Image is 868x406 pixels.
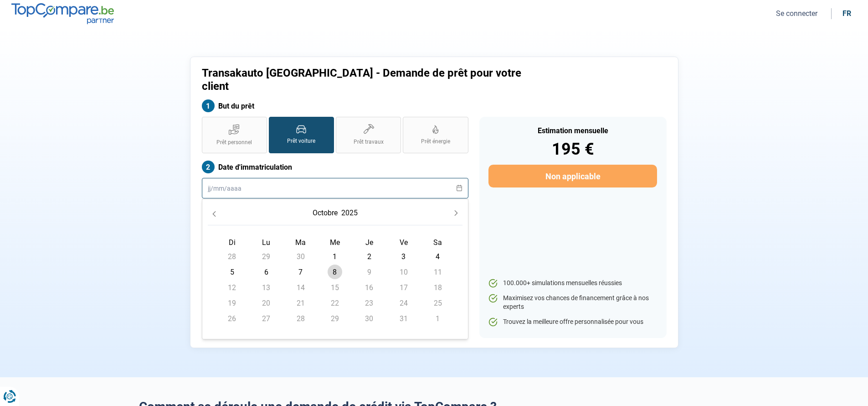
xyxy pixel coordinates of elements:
[225,249,239,264] span: 28
[431,249,445,264] span: 4
[249,295,283,311] td: 20
[202,99,468,112] label: But du prêt
[330,238,340,247] span: Me
[318,264,352,280] td: 8
[431,311,445,326] span: 1
[396,249,411,264] span: 3
[259,249,273,264] span: 29
[215,280,249,295] td: 12
[488,294,657,312] li: Maximisez vos chances de financement grâce à nos experts
[352,280,386,295] td: 16
[216,139,252,146] span: Prêt personnel
[249,249,283,264] td: 29
[293,265,308,279] span: 7
[488,141,657,157] div: 195 €
[259,296,273,310] span: 20
[488,127,657,135] div: Estimation mensuelle
[421,264,455,280] td: 11
[396,311,411,326] span: 31
[421,280,455,295] td: 18
[215,295,249,311] td: 19
[225,311,239,326] span: 26
[421,249,455,264] td: 4
[249,264,283,280] td: 6
[225,280,239,295] span: 12
[283,249,318,264] td: 30
[229,238,236,247] span: Di
[842,9,851,18] div: fr
[328,249,342,264] span: 1
[773,9,820,18] button: Se connecter
[293,296,308,310] span: 21
[318,249,352,264] td: 1
[283,311,318,326] td: 28
[354,138,384,146] span: Prêt travaux
[215,249,249,264] td: 28
[421,138,450,146] span: Prêt énergie
[488,165,657,187] button: Non applicable
[293,249,308,264] span: 30
[431,296,445,310] span: 25
[362,265,376,279] span: 9
[386,280,421,295] td: 17
[208,207,221,219] button: Previous Month
[283,280,318,295] td: 14
[287,137,315,145] span: Prêt voiture
[262,238,270,247] span: Lu
[293,311,308,326] span: 28
[249,311,283,326] td: 27
[488,279,657,288] li: 100.000+ simulations mensuelles réussies
[488,318,657,327] li: Trouvez la meilleure offre personnalisée pour vous
[400,238,408,247] span: Ve
[283,295,318,311] td: 21
[202,67,548,93] h1: Transakauto [GEOGRAPHIC_DATA] - Demande de prêt pour votre client
[421,295,455,311] td: 25
[318,311,352,326] td: 29
[339,205,360,221] button: Choose Year
[386,249,421,264] td: 3
[328,265,342,279] span: 8
[362,311,376,326] span: 30
[365,238,373,247] span: Je
[431,265,445,279] span: 11
[225,265,239,279] span: 5
[362,280,376,295] span: 16
[11,3,114,24] img: TopCompare.be
[386,264,421,280] td: 10
[396,280,411,295] span: 17
[215,311,249,326] td: 26
[293,280,308,295] span: 14
[396,296,411,310] span: 24
[202,199,468,339] div: Choose Date
[283,264,318,280] td: 7
[450,207,462,219] button: Next Month
[249,280,283,295] td: 13
[318,280,352,295] td: 15
[352,249,386,264] td: 2
[202,178,468,198] input: jj/mm/aaaa
[259,280,273,295] span: 13
[328,296,342,310] span: 22
[352,264,386,280] td: 9
[311,205,339,221] button: Choose Month
[431,280,445,295] span: 18
[328,280,342,295] span: 15
[421,311,455,326] td: 1
[396,265,411,279] span: 10
[386,311,421,326] td: 31
[362,249,376,264] span: 2
[259,311,273,326] span: 27
[215,264,249,280] td: 5
[295,238,306,247] span: Ma
[328,311,342,326] span: 29
[433,238,442,247] span: Sa
[259,265,273,279] span: 6
[352,311,386,326] td: 30
[202,161,468,173] label: Date d'immatriculation
[386,295,421,311] td: 24
[352,295,386,311] td: 23
[318,295,352,311] td: 22
[362,296,376,310] span: 23
[225,296,239,310] span: 19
